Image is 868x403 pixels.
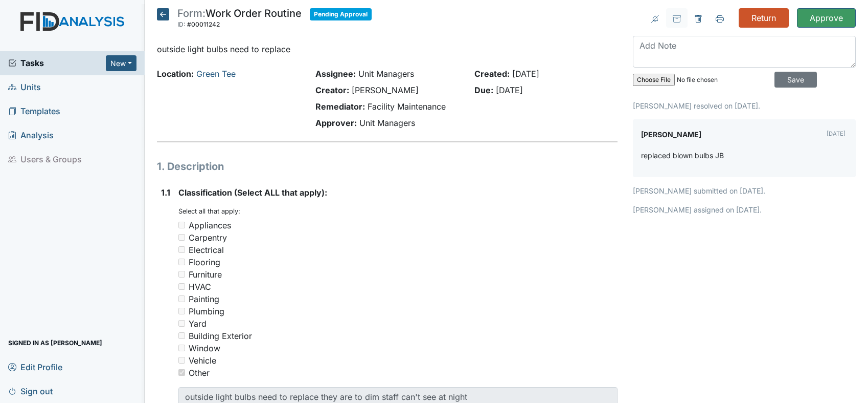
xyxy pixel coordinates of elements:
[189,305,224,317] div: Plumbing
[177,20,186,28] span: ID:
[310,8,372,20] span: Pending Approval
[157,69,194,79] strong: Location:
[178,207,240,215] small: Select all that apply:
[496,85,523,95] span: [DATE]
[641,150,724,161] p: replaced blown bulbs JB
[178,320,185,327] input: Yard
[178,246,185,253] input: Electrical
[106,55,136,71] button: New
[8,128,54,143] span: Analysis
[315,101,365,112] strong: Remediator:
[178,259,185,265] input: Flooring
[8,383,53,399] span: Sign out
[315,85,349,95] strong: Creator:
[352,85,419,95] span: [PERSON_NAME]
[633,100,856,111] p: [PERSON_NAME] resolved on [DATE].
[633,204,856,215] p: [PERSON_NAME] assigned on [DATE].
[189,367,210,379] div: Other
[474,69,510,79] strong: Created:
[178,369,185,376] input: Other
[178,283,185,290] input: HVAC
[178,308,185,314] input: Plumbing
[189,281,211,293] div: HVAC
[8,335,102,351] span: Signed in as [PERSON_NAME]
[8,79,41,95] span: Units
[178,357,185,364] input: Vehicle
[774,72,817,88] input: Save
[315,118,357,128] strong: Approver:
[358,69,414,79] span: Unit Managers
[797,8,856,28] input: Approve
[178,187,327,198] span: Classification (Select ALL that apply):
[368,101,446,112] span: Facility Maintenance
[8,359,62,375] span: Edit Profile
[315,69,356,79] strong: Assignee:
[187,20,220,28] span: #00011242
[189,330,252,342] div: Building Exterior
[189,231,227,244] div: Carpentry
[178,345,185,351] input: Window
[157,159,618,174] h1: 1. Description
[189,219,231,231] div: Appliances
[161,186,170,199] label: 1.1
[359,118,415,128] span: Unit Managers
[641,128,701,142] label: [PERSON_NAME]
[178,222,185,228] input: Appliances
[157,43,618,55] p: outside light bulbs need to replace
[177,7,205,19] span: Form:
[189,293,219,305] div: Painting
[178,234,185,241] input: Carpentry
[8,103,60,119] span: Templates
[8,57,106,69] a: Tasks
[189,317,207,330] div: Yard
[189,354,216,367] div: Vehicle
[474,85,493,95] strong: Due:
[178,332,185,339] input: Building Exterior
[189,256,220,268] div: Flooring
[189,244,224,256] div: Electrical
[196,69,236,79] a: Green Tee
[177,8,302,31] div: Work Order Routine
[633,185,856,196] p: [PERSON_NAME] submitted on [DATE].
[739,8,789,28] input: Return
[178,295,185,302] input: Painting
[512,69,539,79] span: [DATE]
[189,342,220,354] div: Window
[189,268,222,281] div: Furniture
[178,271,185,278] input: Furniture
[827,130,846,137] small: [DATE]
